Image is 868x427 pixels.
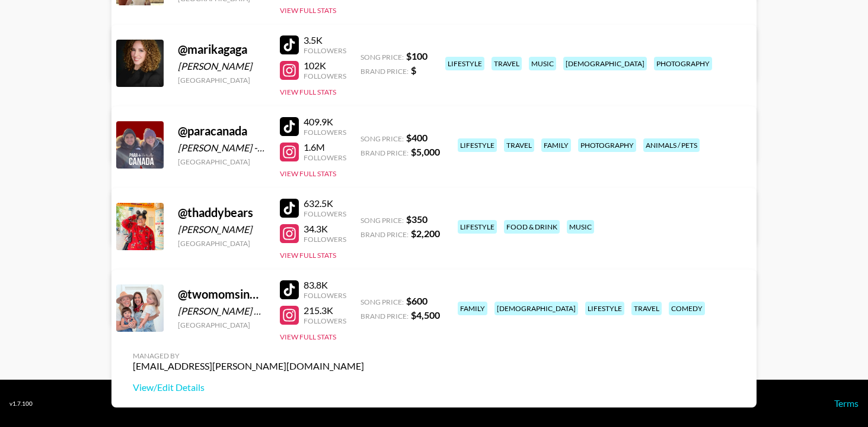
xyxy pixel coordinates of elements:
div: music [567,220,594,234]
div: 409.9K [304,116,346,128]
span: Song Price: [360,53,404,62]
div: 632.5K [304,198,346,209]
strong: $ 600 [406,295,427,306]
div: Followers [304,291,346,300]
div: 83.8K [304,279,346,291]
div: [GEOGRAPHIC_DATA] [178,321,266,329]
span: Brand Price: [360,148,409,157]
div: 3.5K [304,34,346,46]
button: View Full Stats [280,88,336,96]
div: Managed By [133,351,364,360]
div: 1.6M [304,141,346,153]
div: family [458,302,487,315]
div: 215.3K [304,305,346,316]
div: [PERSON_NAME] & [PERSON_NAME] [178,305,266,317]
div: lifestyle [458,138,497,152]
strong: $ 5,000 [411,146,440,157]
strong: $ [411,64,416,76]
div: lifestyle [445,57,484,70]
div: food & drink [504,220,560,234]
div: music [529,57,556,70]
div: v 1.7.100 [9,400,33,407]
strong: $ 2,200 [411,228,440,239]
div: [PERSON_NAME] [178,224,266,235]
div: [GEOGRAPHIC_DATA] [178,76,266,85]
div: @ twomomsinmotion [178,287,266,302]
div: @ thaddybears [178,205,266,220]
a: View/Edit Details [133,381,364,393]
div: [PERSON_NAME] - [PERSON_NAME] [178,142,266,154]
div: [PERSON_NAME] [178,60,266,72]
div: [EMAIL_ADDRESS][PERSON_NAME][DOMAIN_NAME] [133,360,364,372]
div: Followers [304,72,346,80]
div: Followers [304,128,346,137]
div: lifestyle [458,220,497,234]
div: Followers [304,235,346,244]
button: View Full Stats [280,332,336,341]
span: Song Price: [360,297,404,306]
button: View Full Stats [280,6,336,15]
a: Terms [834,397,859,409]
button: View Full Stats [280,251,336,260]
div: [GEOGRAPHIC_DATA] [178,239,266,248]
strong: $ 350 [406,213,427,225]
span: Song Price: [360,134,404,143]
div: Followers [304,209,346,218]
div: lifestyle [585,302,624,315]
div: @ marikagaga [178,42,266,57]
span: Brand Price: [360,312,409,321]
span: Brand Price: [360,230,409,239]
div: [GEOGRAPHIC_DATA] [178,157,266,166]
div: photography [578,138,636,152]
span: Song Price: [360,216,404,225]
strong: $ 4,500 [411,309,440,321]
div: Followers [304,316,346,325]
div: photography [654,57,712,70]
div: animals / pets [643,138,700,152]
div: @ paracanada [178,124,266,138]
button: View Full Stats [280,169,336,178]
div: 34.3K [304,223,346,235]
div: travel [631,302,662,315]
span: Brand Price: [360,67,409,76]
div: Followers [304,153,346,162]
div: comedy [669,302,705,315]
div: travel [492,57,522,70]
div: family [541,138,571,152]
div: Followers [304,46,346,55]
strong: $ 100 [406,50,427,62]
div: [DEMOGRAPHIC_DATA] [494,302,578,315]
div: travel [504,138,534,152]
div: 102K [304,60,346,72]
strong: $ 400 [406,132,427,143]
div: [DEMOGRAPHIC_DATA] [563,57,647,70]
